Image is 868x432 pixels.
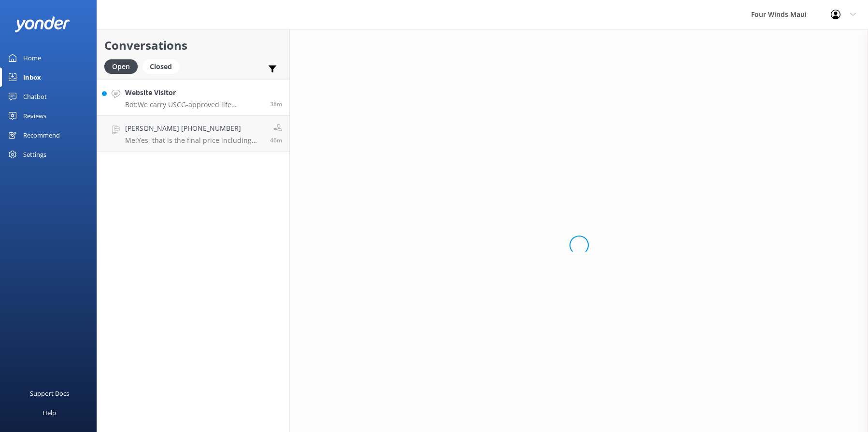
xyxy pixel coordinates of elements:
[125,87,263,98] h4: Website Visitor
[43,403,56,422] div: Help
[23,48,41,68] div: Home
[104,59,138,74] div: Open
[104,61,142,71] a: Open
[23,145,46,164] div: Settings
[142,59,179,74] div: Closed
[97,80,289,116] a: Website VisitorBot:We carry USCG-approved life preservers for all passengers only in the case of ...
[23,125,60,145] div: Recommend
[125,100,263,109] p: Bot: We carry USCG-approved life preservers for all passengers only in the case of emergency. We ...
[104,36,282,55] h2: Conversations
[23,106,46,125] div: Reviews
[30,384,69,403] div: Support Docs
[23,87,47,106] div: Chatbot
[97,116,289,152] a: [PERSON_NAME] [PHONE_NUMBER]Me:Yes, that is the final price including taxes and fee's46m
[270,136,282,144] span: Sep 16 2025 10:06am (UTC -10:00) Pacific/Honolulu
[270,100,282,108] span: Sep 16 2025 10:14am (UTC -10:00) Pacific/Honolulu
[23,68,41,87] div: Inbox
[142,61,184,71] a: Closed
[14,16,70,32] img: yonder-white-logo.png
[125,136,263,145] p: Me: Yes, that is the final price including taxes and fee's
[125,123,263,134] h4: [PERSON_NAME] [PHONE_NUMBER]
